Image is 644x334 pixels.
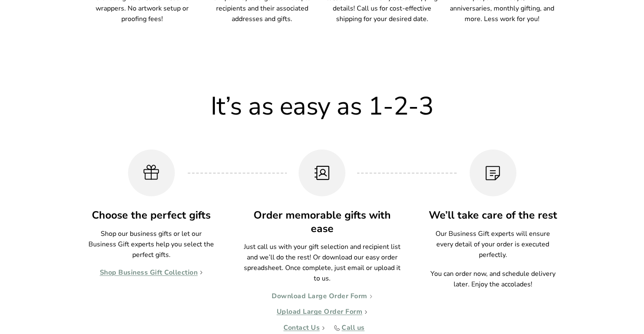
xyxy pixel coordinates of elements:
[283,324,325,332] a: Contact Us
[428,229,558,260] p: Our Business Gift experts will ensure every detail of your order is executed perfectly.
[86,209,216,222] h3: Choose the perfect gifts
[428,209,558,222] h3: We’ll take care of the rest
[272,292,372,301] a: Download Large Order Form
[277,308,368,316] a: Upload Large Order Form
[243,242,401,284] p: Just call us with your gift selection and recipient list and we’ll do the rest! Or download our e...
[313,163,332,183] img: Order memorable gifts with ease
[483,163,502,183] img: We’ll take care of the rest
[142,163,161,183] img: Choose the perfect gifts
[243,209,401,235] h3: Order memorable gifts with ease
[100,269,203,277] a: Shop Business Gift Collection
[428,269,558,290] p: You can order now, and schedule delivery later. Enjoy the accolades!
[86,92,558,120] h2: It’s as easy as 1-2-3
[86,229,216,260] p: Shop our business gifts or let our Business Gift experts help you select the perfect gifts.
[333,324,369,332] a: Call us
